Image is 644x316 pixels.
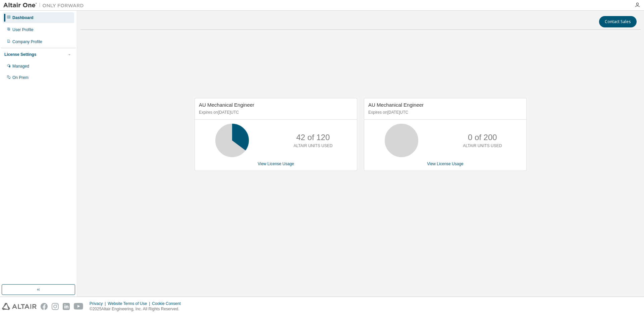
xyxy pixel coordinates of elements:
p: ALTAIR UNITS USED [293,143,332,149]
p: Expires on [DATE] UTC [368,110,521,115]
img: linkedin.svg [63,303,70,310]
img: Altair One [3,2,87,9]
a: View License Usage [427,162,464,166]
div: User Profile [12,27,34,32]
p: 0 of 200 [468,132,497,143]
p: Expires on [DATE] UTC [199,110,351,115]
div: On Prem [12,75,29,80]
span: AU Mechanical Engineer [368,102,424,108]
div: Privacy [90,301,108,306]
div: License Settings [4,52,36,57]
p: ALTAIR UNITS USED [463,143,502,149]
img: instagram.svg [52,303,59,310]
div: Dashboard [12,15,34,20]
p: © 2025 Altair Engineering, Inc. All Rights Reserved. [90,306,185,312]
img: youtube.svg [74,303,84,310]
p: 42 of 120 [296,132,330,143]
img: altair_logo.svg [2,303,37,310]
div: Company Profile [12,39,42,44]
img: facebook.svg [41,303,48,310]
div: Cookie Consent [152,301,184,306]
span: AU Mechanical Engineer [199,102,254,108]
div: Website Terms of Use [108,301,152,306]
div: Managed [12,64,29,69]
a: View License Usage [258,162,294,166]
button: Contact Sales [599,16,637,27]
